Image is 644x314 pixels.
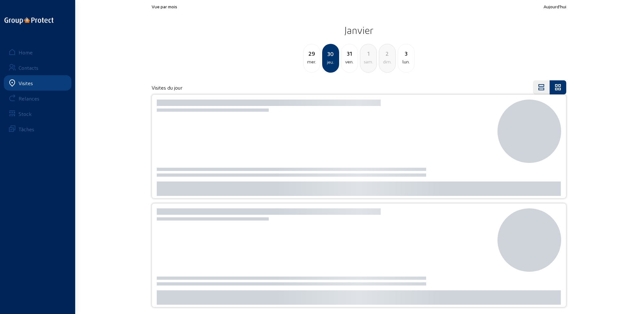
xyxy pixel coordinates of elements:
h2: Janvier [152,22,566,38]
div: Relances [19,95,39,101]
a: Tâches [4,121,71,137]
a: Contacts [4,60,71,75]
div: ven. [341,58,358,66]
div: 30 [323,49,338,58]
div: Home [19,49,33,55]
a: Stock [4,106,71,121]
span: Aujourd'hui [544,4,566,9]
div: 31 [341,49,358,58]
img: logo-oneline.png [4,17,53,24]
div: 29 [304,49,320,58]
div: Visites [19,80,33,86]
a: Relances [4,91,71,106]
div: dim. [379,58,395,66]
span: Vue par mois [152,4,177,9]
div: 3 [398,49,414,58]
div: Stock [19,111,32,117]
div: sam. [360,58,377,66]
div: lun. [398,58,414,66]
div: mer. [304,58,320,66]
a: Visites [4,75,71,91]
div: 1 [360,49,377,58]
div: Tâches [19,126,34,132]
div: Contacts [19,65,38,71]
a: Home [4,44,71,60]
h4: Visites du jour [152,85,182,91]
div: jeu. [323,58,338,66]
div: 2 [379,49,395,58]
